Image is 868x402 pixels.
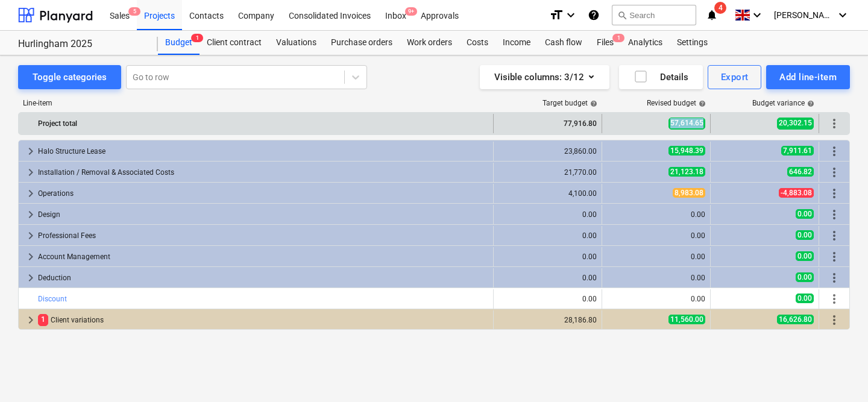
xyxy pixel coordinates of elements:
div: Line-item [18,99,494,107]
div: 0.00 [607,253,705,261]
span: More actions [827,207,841,222]
div: 0.00 [498,231,597,240]
a: Costs [459,31,495,55]
div: Installation / Removal & Associated Costs [38,163,488,182]
i: keyboard_arrow_down [750,8,764,22]
span: [PERSON_NAME] [774,10,834,20]
i: keyboard_arrow_down [835,8,850,22]
a: Analytics [621,31,670,55]
span: 0.00 [796,294,814,303]
a: Discount [38,295,67,303]
div: Target budget [542,99,597,107]
div: 4,100.00 [498,189,597,198]
span: 21,123.18 [668,167,705,177]
button: Add line-item [766,65,850,89]
span: keyboard_arrow_right [24,250,38,264]
span: More actions [827,186,841,201]
a: Income [495,31,538,55]
span: 7,911.61 [781,146,814,155]
div: Project total [38,114,488,133]
div: Revised budget [647,99,706,107]
span: More actions [827,116,841,131]
div: Files [590,31,621,55]
i: notifications [706,8,718,22]
span: 0.00 [796,230,814,240]
div: 0.00 [607,231,705,240]
span: keyboard_arrow_right [24,165,38,180]
span: help [588,100,597,107]
span: 4 [714,2,726,14]
span: 1 [38,314,48,325]
a: Cash flow [538,31,590,55]
span: 646.82 [787,167,814,177]
span: More actions [827,228,841,243]
span: search [617,10,627,20]
span: More actions [827,250,841,264]
span: keyboard_arrow_right [24,186,38,201]
button: Visible columns:3/12 [480,65,609,89]
a: Files1 [590,31,621,55]
span: 16,626.80 [777,315,814,324]
button: Search [612,5,696,25]
button: Export [708,65,762,89]
a: Work orders [400,31,459,55]
div: 0.00 [607,210,705,219]
div: Professional Fees [38,226,488,245]
div: 28,186.80 [498,316,597,324]
span: More actions [827,313,841,327]
div: 0.00 [498,295,597,303]
iframe: Chat Widget [808,344,868,402]
span: help [805,100,814,107]
div: Budget variance [752,99,814,107]
button: Toggle categories [18,65,121,89]
span: 11,560.00 [668,315,705,324]
span: More actions [827,165,841,180]
a: Valuations [269,31,324,55]
span: More actions [827,144,841,159]
span: 0.00 [796,209,814,219]
span: keyboard_arrow_right [24,207,38,222]
div: 0.00 [607,295,705,303]
div: 21,770.00 [498,168,597,177]
div: Operations [38,184,488,203]
a: Budget1 [158,31,200,55]
span: 1 [191,34,203,42]
span: 20,302.15 [777,118,814,129]
span: keyboard_arrow_right [24,144,38,159]
div: 0.00 [498,253,597,261]
i: format_size [549,8,564,22]
a: Settings [670,31,715,55]
div: Client contract [200,31,269,55]
span: 8,983.08 [673,188,705,198]
a: Purchase orders [324,31,400,55]
span: 5 [128,7,140,16]
span: More actions [827,292,841,306]
span: keyboard_arrow_right [24,228,38,243]
div: 23,860.00 [498,147,597,155]
i: Knowledge base [588,8,600,22]
div: 0.00 [498,210,597,219]
div: Account Management [38,247,488,266]
span: keyboard_arrow_right [24,271,38,285]
span: 0.00 [796,251,814,261]
span: 9+ [405,7,417,16]
div: Design [38,205,488,224]
div: 77,916.80 [498,114,597,133]
div: Export [721,69,749,85]
i: keyboard_arrow_down [564,8,578,22]
div: 0.00 [607,274,705,282]
div: 0.00 [498,274,597,282]
div: Halo Structure Lease [38,142,488,161]
span: -4,883.08 [779,188,814,198]
span: keyboard_arrow_right [24,313,38,327]
span: help [696,100,706,107]
button: Details [619,65,703,89]
span: 0.00 [796,272,814,282]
